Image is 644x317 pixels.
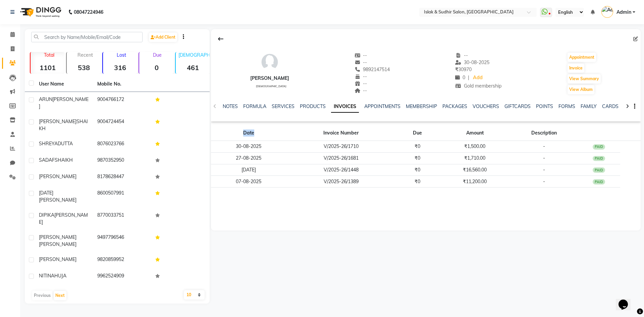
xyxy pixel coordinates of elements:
span: NITIN [39,273,51,279]
span: ₹ [455,66,458,72]
td: V/2025-26/1389 [286,176,396,188]
p: Lost [106,52,137,58]
p: Due [141,52,173,58]
td: 27-08-2025 [211,152,286,164]
strong: 0 [139,63,173,72]
span: 0 [455,74,465,81]
a: Add Client [149,33,177,42]
span: -- [355,59,367,65]
span: [PERSON_NAME] [39,234,76,240]
p: Recent [69,52,101,58]
span: - [543,143,545,149]
div: PAID [593,167,605,173]
a: VOUCHERS [473,103,499,109]
span: - [543,155,545,161]
a: POINTS [536,103,553,109]
strong: 461 [176,63,210,72]
span: 9892147514 [355,66,390,72]
td: ₹0 [396,152,439,164]
span: Gold membership [455,83,501,89]
span: SADAF [39,157,55,163]
span: DIPIKA [39,212,54,218]
a: APPOINTMENTS [364,103,400,109]
iframe: chat widget [616,290,637,310]
span: [PERSON_NAME] [39,173,76,179]
div: Back to Client [214,33,228,45]
a: Add [472,73,484,83]
td: 9820859952 [93,252,152,268]
th: User Name [35,76,93,92]
td: 8076023766 [93,136,152,153]
td: ₹1,500.00 [439,141,510,153]
span: AHUJA [51,273,66,279]
th: Invoice Number [286,125,396,141]
a: FORMS [558,103,575,109]
th: Amount [439,125,510,141]
strong: 316 [103,63,137,72]
td: 8600507991 [93,186,152,208]
a: CARDS [602,103,619,109]
div: PAID [593,144,605,150]
th: Mobile No. [93,76,152,92]
span: [PERSON_NAME] [39,118,76,124]
b: 08047224946 [74,3,103,21]
td: V/2025-26/1448 [286,164,396,176]
span: - [543,178,545,184]
a: INVOICES [331,101,359,113]
span: -- [355,73,367,80]
span: [PERSON_NAME] [39,212,88,225]
span: -- [355,81,367,87]
div: PAID [593,156,605,161]
button: Next [54,291,66,300]
a: MEMBERSHIP [406,103,437,109]
span: [PERSON_NAME] [39,96,89,109]
td: 9004766172 [93,92,152,114]
div: [PERSON_NAME] [250,75,289,82]
span: 30-08-2025 [455,59,489,65]
span: | [468,74,469,81]
p: [DEMOGRAPHIC_DATA] [178,52,210,58]
button: View Summary [568,74,601,84]
span: SHAIKH [55,157,73,163]
th: Date [211,125,286,141]
a: GIFTCARDS [504,103,531,109]
span: 30970 [455,66,472,72]
th: Due [396,125,439,141]
a: FAMILY [581,103,597,109]
td: 30-08-2025 [211,141,286,153]
td: ₹0 [396,176,439,188]
button: Invoice [568,63,584,73]
td: ₹1,710.00 [439,152,510,164]
td: 9962524909 [93,268,152,285]
td: V/2025-26/1710 [286,141,396,153]
img: logo [17,3,63,21]
a: FORMULA [243,103,266,109]
span: -- [355,88,367,94]
button: View Album [568,85,594,94]
th: Description [511,125,578,141]
td: 9004724454 [93,114,152,136]
a: SERVICES [272,103,294,109]
td: 9870352950 [93,153,152,169]
td: 07-08-2025 [211,176,286,188]
button: Appointment [568,53,596,62]
span: Admin [616,9,631,16]
span: - [543,167,545,173]
span: DUTTA [58,141,73,147]
a: PRODUCTS [300,103,326,109]
td: ₹0 [396,164,439,176]
span: [PERSON_NAME] [39,256,76,262]
span: SHREYA [39,141,58,147]
p: Total [33,52,65,58]
span: [PERSON_NAME] [39,241,76,247]
td: ₹11,200.00 [439,176,510,188]
img: Admin [601,6,613,18]
td: [DATE] [211,164,286,176]
span: [DEMOGRAPHIC_DATA] [256,85,286,88]
td: 8770033751 [93,208,152,230]
span: [DATE] [39,190,53,196]
td: 9497796546 [93,230,152,252]
span: ARUN [39,96,52,102]
a: NOTES [223,103,238,109]
span: [PERSON_NAME] [39,197,76,203]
